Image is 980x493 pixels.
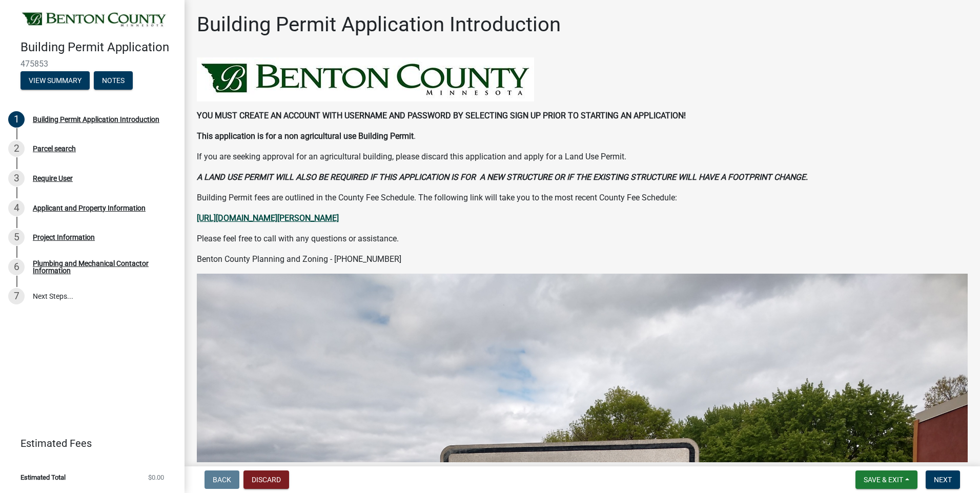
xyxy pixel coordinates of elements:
[8,229,25,245] div: 5
[855,470,917,489] button: Save & Exit
[864,476,903,484] span: Save & Exit
[197,131,414,141] strong: This application is for a non agricultural use Building Permit
[94,71,133,90] button: Notes
[197,130,968,142] p: .
[33,260,168,274] div: Plumbing and Mechanical Contactor Information
[33,234,95,241] div: Project Information
[33,204,146,212] div: Applicant and Property Information
[197,57,534,101] img: BENTON_HEADER_184150ff-1924-48f9-adeb-d4c31246c7fa.jpeg
[243,470,289,489] button: Discard
[205,470,239,489] button: Back
[934,476,952,484] span: Next
[33,116,159,123] div: Building Permit Application Introduction
[21,77,90,85] wm-modal-confirm: Summary
[197,213,339,223] a: [URL][DOMAIN_NAME][PERSON_NAME]
[197,253,968,265] p: Benton County Planning and Zoning - [PHONE_NUMBER]
[21,474,66,481] span: Estimated Total
[8,140,25,157] div: 2
[94,77,133,85] wm-modal-confirm: Notes
[197,192,968,204] p: Building Permit fees are outlined in the County Fee Schedule. The following link will take you to...
[8,111,25,128] div: 1
[21,40,176,55] h4: Building Permit Application
[197,12,561,37] h1: Building Permit Application Introduction
[21,59,164,69] span: 475853
[197,151,968,163] p: If you are seeking approval for an agricultural building, please discard this application and app...
[197,172,808,182] strong: A LAND USE PERMIT WILL ALSO BE REQUIRED IF THIS APPLICATION IS FOR A NEW STRUCTURE OR IF THE EXIS...
[926,470,960,489] button: Next
[8,200,25,216] div: 4
[213,476,231,484] span: Back
[197,111,686,120] strong: YOU MUST CREATE AN ACCOUNT WITH USERNAME AND PASSWORD BY SELECTING SIGN UP PRIOR TO STARTING AN A...
[197,233,968,245] p: Please feel free to call with any questions or assistance.
[21,11,168,29] img: Benton County, Minnesota
[148,474,164,481] span: $0.00
[8,259,25,275] div: 6
[8,433,168,454] a: Estimated Fees
[33,175,73,182] div: Require User
[21,71,90,90] button: View Summary
[8,288,25,304] div: 7
[33,145,76,152] div: Parcel search
[8,170,25,187] div: 3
